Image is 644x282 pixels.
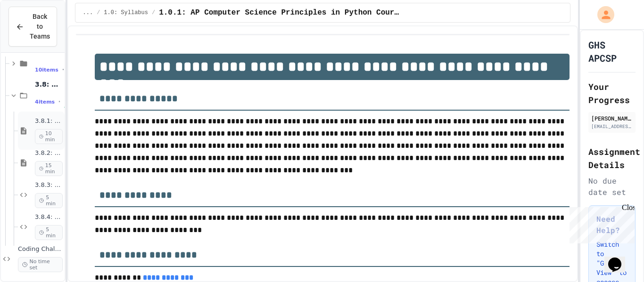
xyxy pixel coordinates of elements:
[35,99,55,105] span: 4 items
[604,244,635,273] iframe: chat widget
[35,67,58,73] span: 10 items
[18,245,63,253] span: Coding Challenge #1 (Snack Shop Code)
[152,9,155,16] span: /
[591,114,633,122] div: [PERSON_NAME]
[588,175,636,198] div: No due date set
[588,80,636,106] h2: Your Progress
[35,80,63,89] span: 3.8: Graphics in Python
[35,117,63,125] span: 3.8.1: Graphics in Python
[62,66,64,73] span: •
[591,123,633,130] div: [EMAIL_ADDRESS][DOMAIN_NAME]
[18,257,63,272] span: No time set
[64,92,78,111] span: 35 min total
[35,193,63,208] span: 5 min
[587,4,617,25] div: My Account
[58,98,60,105] span: •
[8,7,57,47] button: Back to Teams
[35,161,63,176] span: 15 min
[104,9,148,16] span: 1.0: Syllabus
[35,213,63,221] span: 3.8.4: Pyramid
[566,203,635,243] iframe: chat widget
[35,225,63,240] span: 5 min
[30,12,50,41] span: Back to Teams
[35,129,63,144] span: 10 min
[588,38,636,64] h1: GHS APCSP
[4,4,65,60] div: Chat with us now!Close
[35,149,63,157] span: 3.8.2: Review - Graphics in Python
[83,9,93,16] span: ...
[35,181,63,189] span: 3.8.3: Blue and Red
[588,145,636,171] h2: Assignment Details
[159,7,400,18] span: 1.0.1: AP Computer Science Principles in Python Course Syllabus
[97,9,100,16] span: /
